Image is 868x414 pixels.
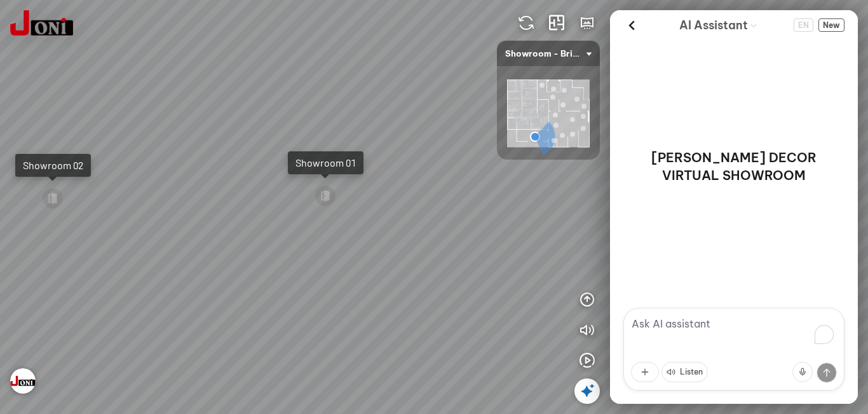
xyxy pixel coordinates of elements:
img: joni_WA4YW3LARTUE.jpg [10,368,36,394]
button: Listen [661,362,708,382]
img: logo [10,10,73,36]
button: New Chat [818,18,844,32]
div: Showroom 02 [23,159,83,172]
span: New [818,18,844,32]
button: Change language [794,18,813,32]
div: AI Guide options [679,15,758,35]
div: Showroom 01 [295,156,356,169]
span: Showroom - Bright [505,41,592,66]
span: AI Assistant [679,17,748,34]
img: logo [519,15,534,31]
p: [PERSON_NAME] DECOR VIRTUAL SHOWROOM [625,149,843,184]
span: EN [794,18,813,32]
img: MB_Showroom_Jon_JRZZ7CPKZ2P.png [507,79,590,148]
textarea: To enrich screen reader interactions, please activate Accessibility in Grammarly extension settings [623,308,844,390]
